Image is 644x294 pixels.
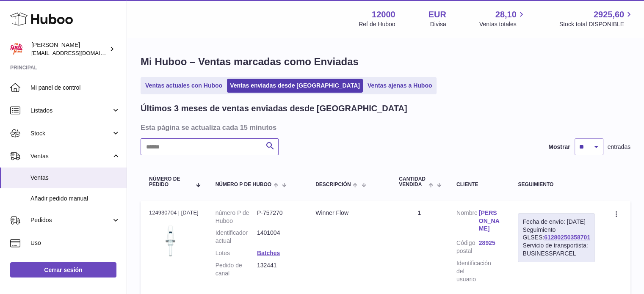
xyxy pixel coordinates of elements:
[518,182,595,187] div: Seguimiento
[257,250,280,256] a: Batches
[141,103,407,114] h2: Últimos 3 meses de ventas enviadas desde [GEOGRAPHIC_DATA]
[456,239,479,255] dt: Código postal
[522,218,590,226] div: Fecha de envío: [DATE]
[479,9,526,28] a: 28,10 Ventas totales
[522,242,590,258] div: Servicio de transportista: BUSINESSPARCEL
[30,216,111,224] span: Pedidos
[495,9,517,20] span: 28,10
[149,219,191,261] img: winnerflow-metodo-abdomg-1.jpg
[149,176,191,187] span: Número de pedido
[257,209,299,225] dd: P-757270
[30,174,120,182] span: Ventas
[30,239,120,247] span: Uso
[518,213,595,262] div: Seguimiento GLSES:
[216,209,257,225] dt: número P de Huboo
[30,195,120,203] span: Añadir pedido manual
[544,234,590,241] a: 61280250358701
[559,9,634,28] a: 2925,60 Stock total DISPONIBLE
[479,209,501,233] a: [PERSON_NAME]
[227,79,363,93] a: Ventas enviadas desde [GEOGRAPHIC_DATA]
[141,123,628,132] h3: Esta página se actualiza cada 15 minutos
[216,249,257,257] dt: Lotes
[216,261,257,278] dt: Pedido de canal
[30,84,120,92] span: Mi panel de control
[257,229,299,245] dd: 1401004
[608,143,630,151] span: entradas
[428,9,446,20] strong: EUR
[559,20,634,28] span: Stock total DISPONIBLE
[315,182,351,187] span: Descripción
[372,9,395,20] strong: 12000
[10,43,23,55] img: internalAdmin-12000@internal.huboo.com
[10,262,116,278] a: Cerrar sesión
[30,107,111,115] span: Listados
[216,229,257,245] dt: Identificador actual
[430,20,446,28] div: Divisa
[142,79,225,93] a: Ventas actuales con Huboo
[548,143,570,151] label: Mostrar
[31,41,108,57] div: [PERSON_NAME]
[479,20,526,28] span: Ventas totales
[456,259,479,283] dt: Identificación del usuario
[594,9,624,20] span: 2925,60
[315,209,382,217] div: Winner Flow
[141,55,630,69] h1: Mi Huboo – Ventas marcadas como Enviadas
[149,209,199,217] div: 124930704 | [DATE]
[399,176,426,187] span: Cantidad vendida
[479,239,501,247] a: 28925
[30,152,111,160] span: Ventas
[30,129,111,137] span: Stock
[365,79,435,93] a: Ventas ajenas a Huboo
[456,182,501,187] div: Cliente
[456,209,479,235] dt: Nombre
[359,20,395,28] div: Ref de Huboo
[257,261,299,278] dd: 132441
[216,182,271,187] span: número P de Huboo
[31,49,124,56] span: [EMAIL_ADDRESS][DOMAIN_NAME]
